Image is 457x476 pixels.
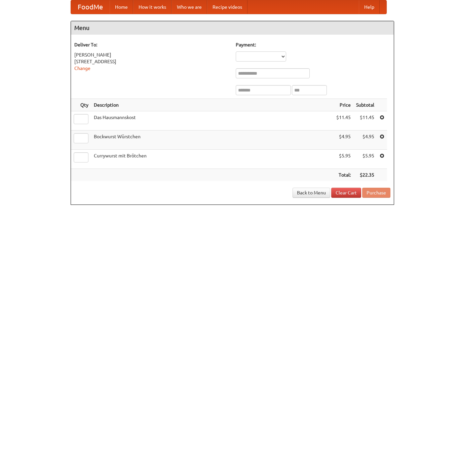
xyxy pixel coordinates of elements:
[334,150,353,169] td: $5.95
[74,66,90,71] a: Change
[353,169,377,181] th: $22.35
[353,111,377,131] td: $11.45
[91,131,334,150] td: Bockwurst Würstchen
[353,150,377,169] td: $5.95
[236,41,390,48] h5: Payment:
[334,169,353,181] th: Total:
[71,99,91,111] th: Qty
[133,0,172,14] a: How it works
[207,0,247,14] a: Recipe videos
[359,0,380,14] a: Help
[334,99,353,111] th: Price
[74,41,229,48] h5: Deliver To:
[91,150,334,169] td: Currywurst mit Brötchen
[71,21,394,35] h4: Menu
[172,0,207,14] a: Who we are
[91,111,334,131] td: Das Hausmannskost
[74,58,229,65] div: [STREET_ADDRESS]
[334,111,353,131] td: $11.45
[353,99,377,111] th: Subtotal
[353,131,377,150] td: $4.95
[334,131,353,150] td: $4.95
[74,51,229,58] div: [PERSON_NAME]
[331,188,361,198] a: Clear Cart
[110,0,133,14] a: Home
[71,0,110,14] a: FoodMe
[362,188,390,198] button: Purchase
[293,188,330,198] a: Back to Menu
[91,99,334,111] th: Description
